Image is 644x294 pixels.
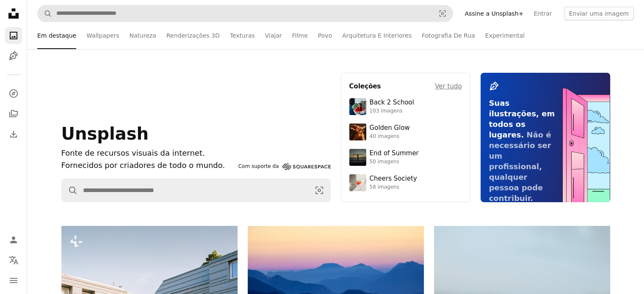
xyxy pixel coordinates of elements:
button: Pesquisa visual [308,179,330,202]
a: End of Summer50 imagens [349,149,462,166]
a: Natureza [130,22,156,49]
div: 40 imagens [370,133,410,140]
span: Suas ilustrações, em todos os lugares. [489,99,555,139]
a: Viajar [265,22,282,49]
a: Explorar [5,85,22,102]
div: End of Summer [370,149,419,158]
a: Arquitetura E Interiores [342,22,412,49]
img: premium_photo-1754759085924-d6c35cb5b7a4 [349,124,366,140]
div: Back 2 School [370,99,414,107]
a: Entrar [528,7,557,20]
a: Renderizações 3D [166,22,220,49]
button: Menu [5,272,22,289]
a: Com suporte da [238,162,331,172]
div: 58 imagens [370,184,417,191]
h4: Coleções [349,81,381,91]
a: Coleções [5,105,22,122]
a: Texturas [230,22,255,49]
a: Cheers Society58 imagens [349,174,462,191]
a: Montanhas azuis mergulhadas sob um céu pastel [248,277,424,284]
div: 50 imagens [370,159,419,165]
a: Entrar / Cadastrar-se [5,231,22,248]
span: Não é necessário ser um profissional, qualquer pessoa pode contribuir. [489,130,551,203]
a: Histórico de downloads [5,126,22,143]
span: Unsplash [61,124,149,143]
form: Pesquise conteúdo visual em todo o site [37,5,453,22]
a: Experimental [485,22,525,49]
img: photo-1610218588353-03e3130b0e2d [349,174,366,191]
a: Fotografia De Rua [422,22,475,49]
a: Assine a Unsplash+ [460,7,529,20]
button: Enviar uma imagem [564,7,634,20]
img: premium_photo-1754398386796-ea3dec2a6302 [349,149,366,166]
a: Povo [318,22,332,49]
div: Golden Glow [370,124,410,132]
a: Filme [292,22,308,49]
button: Pesquise na Unsplash [38,5,52,22]
div: Cheers Society [370,175,417,183]
form: Pesquise conteúdo visual em todo o site [61,179,331,202]
a: Fotos [5,27,22,44]
button: Pesquise na Unsplash [62,179,78,202]
a: Golden Glow40 imagens [349,124,462,140]
p: Fornecidos por criadores de todo o mundo. [61,159,235,172]
a: Back 2 School103 imagens [349,98,462,115]
div: 103 imagens [370,108,414,115]
h1: Fonte de recursos visuais da internet. [61,147,235,159]
button: Idioma [5,252,22,269]
img: premium_photo-1683135218355-6d72011bf303 [349,98,366,115]
a: Início — Unsplash [5,5,22,24]
a: Ver tudo [435,81,462,91]
a: Ilustrações [5,47,22,64]
button: Pesquisa visual [432,5,453,22]
a: Wallpapers [86,22,119,49]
